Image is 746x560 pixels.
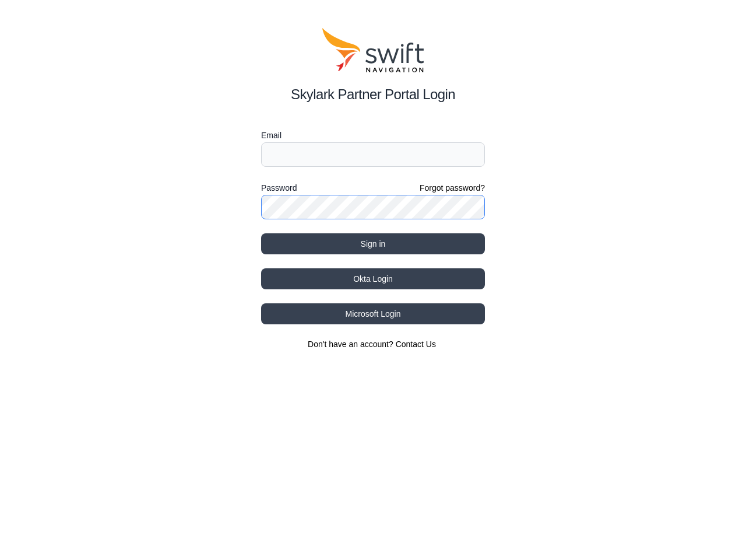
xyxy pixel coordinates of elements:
button: Microsoft Login [261,303,485,324]
a: Forgot password? [420,182,485,194]
button: Okta Login [261,268,485,289]
h2: Skylark Partner Portal Login [261,84,485,105]
label: Password [261,181,297,195]
section: Don't have an account? [261,338,485,350]
a: Contact Us [396,339,436,349]
label: Email [261,128,485,142]
button: Sign in [261,233,485,254]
